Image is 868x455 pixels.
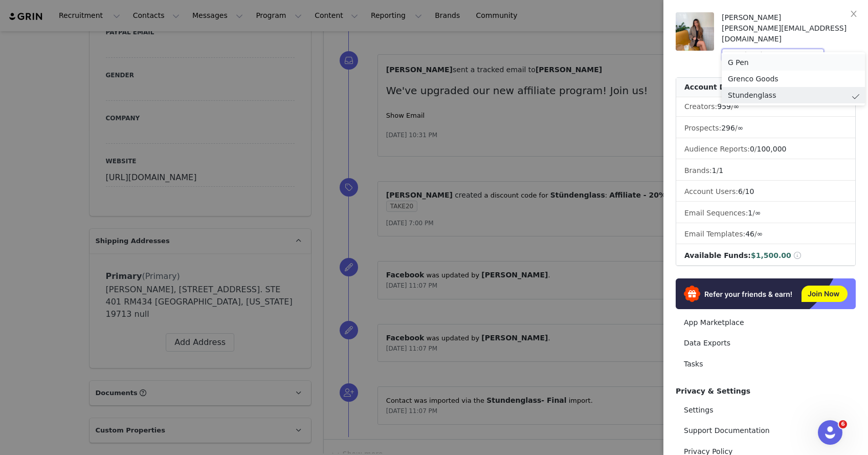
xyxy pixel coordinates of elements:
button: go back [7,4,26,24]
span: / [738,187,754,196]
div: okay, please let us know if there's a bug. Thanks! [45,165,188,185]
a: Support Documentation [676,421,856,440]
button: Home [160,4,180,24]
span: ∞ [738,124,744,132]
span: ∞ [733,102,740,111]
span: 100,000 [757,145,787,153]
span: 6 [738,187,743,196]
div: [PERSON_NAME] [722,12,856,23]
span: ∞ [757,230,763,238]
span: 0 [750,145,754,153]
body: Rich Text Area. Press ALT-0 for help. [8,8,420,19]
a: Customer Ticket [56,35,148,56]
span: Privacy & Settings [676,387,750,395]
div: Profile image for undefined [19,290,29,300]
span: / [745,230,763,238]
a: Tasks [676,355,856,374]
div: Valeria says… [8,289,196,312]
div: Valeria says… [8,159,196,289]
span: 296 [721,124,735,132]
b: [PERSON_NAME] [32,292,90,299]
iframe: Intercom live chat [818,420,842,445]
li: Stundenglass [722,87,865,103]
span: / [721,124,743,132]
button: Upload attachment [16,335,24,343]
div: [DATE] [8,312,196,326]
div: [DATE] [8,145,196,159]
i: icon: close [850,10,858,18]
span: 959 [717,102,731,111]
h1: [PERSON_NAME] [50,5,116,13]
div: Account Details [676,78,855,97]
span: $1,500.00 [751,251,791,259]
span: / [717,102,739,111]
li: Email Templates: [676,225,855,244]
div: was added to the conversation [32,291,185,300]
div: [PERSON_NAME][EMAIL_ADDRESS][DOMAIN_NAME] [722,23,856,45]
span: Customer Ticket [78,41,139,50]
span: 1 [719,166,723,175]
div: okay, please let us know if there's a bug. Thanks![PERSON_NAME] | G Pen / Stündenglass[GEOGRAPHIC... [37,159,196,280]
button: Start recording [65,335,73,343]
button: Send a message… [175,331,192,348]
a: Data Exports [676,334,856,353]
a: Settings [676,401,856,420]
span: ∞ [755,209,761,217]
div: Hi [PERSON_NAME], ​ This is [PERSON_NAME] from Grin. We hope that all is well. Please allow us ti... [16,45,160,95]
div: Close [180,4,198,23]
button: Gif picker [49,335,57,343]
strong: In Progress [81,124,124,132]
div: Raymond says… [8,39,196,110]
span: / [712,166,724,175]
div: Raymond says… [8,110,196,145]
span: 1 [748,209,752,217]
i: icon: down [813,52,819,59]
a: App Marketplace [676,313,856,332]
span: / [748,209,761,217]
img: 4b303646-d01a-4725-a841-3a686edfc3d7.jpg [676,12,714,51]
button: Emoji picker [32,335,40,343]
li: G Pen [722,54,865,71]
span: Available Funds: [684,251,751,259]
a: [DOMAIN_NAME] [107,265,167,273]
li: Account Users: [676,182,855,202]
span: 46 [745,230,754,238]
li: Creators: [676,97,855,117]
span: Ticket has been updated • [DATE] [54,114,163,122]
img: Profile image for Raymond [29,6,46,22]
div: [PERSON_NAME] | G Pen / Stündenglass [GEOGRAPHIC_DATA], [GEOGRAPHIC_DATA] | Direct: 703.397.6229 | [45,224,188,274]
span: 10 [745,187,754,196]
textarea: Message… [9,314,196,331]
li: Brands: [676,161,855,181]
li: Prospects: [676,119,855,138]
li: Email Sequences: [676,204,855,223]
span: 1 [712,166,717,175]
p: +1 other [50,13,79,23]
div: Hi [PERSON_NAME],​This is [PERSON_NAME] from Grin. We hope that all is well. Please allow us time... [8,39,168,101]
img: Refer & Earn [676,278,856,309]
li: Audience Reports: / [676,140,855,159]
a: [DOMAIN_NAME] [45,265,105,273]
li: Grenco Goods [722,71,865,87]
span: 6 [839,420,847,428]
